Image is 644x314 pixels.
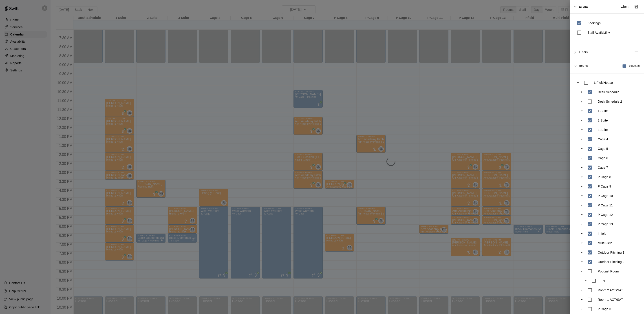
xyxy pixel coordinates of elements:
p: Cage 5 [598,146,608,151]
button: Manage filters [632,48,640,56]
p: Podcast Room [598,269,619,274]
p: P Cage 3 [598,307,611,311]
p: Outdoor Pitching 1 [598,250,624,255]
p: Close [621,4,630,9]
p: Cage 7 [598,165,608,170]
p: P Cage 10 [598,194,613,198]
div: FiltersManage filters [570,45,644,59]
button: Close sidebar [618,3,632,11]
p: P Cage 13 [598,222,613,226]
p: Room 1 ACT/SAT [598,297,623,302]
p: 3 Suite [598,128,608,132]
p: 1 Suite [598,109,608,113]
p: Infield [598,231,606,236]
p: Cage 6 [598,156,608,160]
p: Desk Schedule [598,90,619,94]
p: 2 Suite [598,118,608,123]
span: Events [579,3,589,11]
button: Save as default view [632,3,640,11]
p: P Cage 8 [598,175,611,179]
p: Desk Schedule 2 [598,99,622,104]
p: Outdoor Pitching 2 [598,260,624,264]
span: Select all [629,64,640,68]
p: Staff Availability [587,30,610,35]
p: P Cage 12 [598,212,613,217]
p: PT [602,279,606,283]
span: Filters [579,48,588,56]
p: Bookings [587,21,601,25]
p: P Cage 11 [598,203,613,208]
p: LIFieldHouse [594,80,613,85]
span: Rooms [579,64,589,67]
p: Multi Field [598,241,612,245]
p: Cage 4 [598,137,608,142]
p: P Cage 9 [598,184,611,189]
p: Room 2 ACT/SAT [598,288,623,292]
div: RoomsSelect all [570,59,644,73]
